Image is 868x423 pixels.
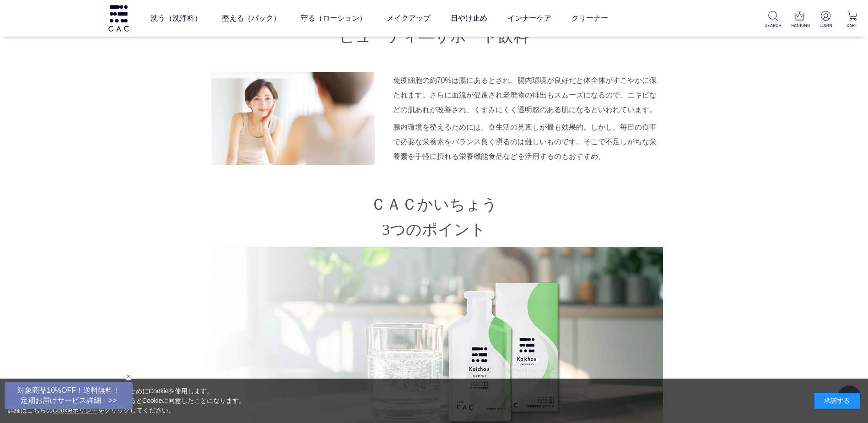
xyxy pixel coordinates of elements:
[210,72,375,165] img: かいちょうはこんな方におすすめ
[765,22,782,29] p: SEARCH
[151,5,202,31] a: 洗う（洗浄料）
[301,5,367,31] a: 守る（ローション）
[791,22,808,29] p: RANKING
[387,5,431,31] a: メイクアップ
[791,11,808,29] a: RANKING
[844,11,861,29] a: CART
[393,73,663,117] div: 免疫細胞の約70%は腸にあるとされ、腸内環境が良好だと体全体がすこやかに保たれます。さらに血流が促進され老廃物の排出もスムーズになるので、ニキビなどの肌あれが改善され、くすみにくく透明感のある肌...
[451,5,487,31] a: 日やけ止め
[814,393,860,409] div: 承諾する
[205,192,663,242] h3: ＣＡＣかいちょう 3つのポイント
[222,5,280,31] a: 整える（パック）
[844,22,861,29] p: CART
[107,5,130,31] img: logo
[393,120,663,164] div: 腸内環境を整えるためには、食生活の見直しが最も効果的。しかし、毎日の食事で必要な栄養素をバランス良く摂るのは難しいものです。そこで不足しがちな栄養素を手軽に摂れる栄養機能食品などを活用するのもお...
[765,11,782,29] a: SEARCH
[817,11,834,29] a: LOGIN
[507,5,551,31] a: インナーケア
[817,22,834,29] p: LOGIN
[571,5,608,31] a: クリーナー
